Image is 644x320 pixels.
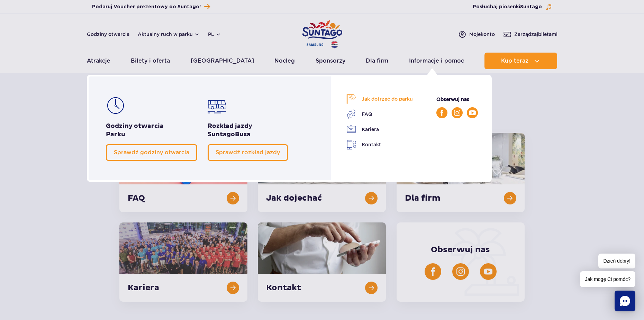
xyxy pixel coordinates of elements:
[274,53,295,69] a: Nocleg
[216,149,280,156] span: Sprawdź rozkład jazdy
[366,53,388,69] a: Dla firm
[208,122,288,139] h2: Rozkład jazdy Busa
[191,53,254,69] a: [GEOGRAPHIC_DATA]
[87,53,110,69] a: Atrakcje
[316,53,345,69] a: Sponsorzy
[454,110,460,116] img: Instagram
[469,110,476,115] img: YouTube
[514,31,557,38] span: Zarządzaj biletami
[441,110,443,116] img: Facebook
[615,291,635,311] div: Chat
[346,125,413,134] a: Kariera
[106,144,197,161] a: Sprawdź godziny otwarcia
[208,31,221,38] button: pl
[87,31,129,38] a: Godziny otwarcia
[598,254,635,268] span: Dzień dobry!
[484,53,557,69] button: Kup teraz
[346,109,413,119] a: FAQ
[131,53,170,69] a: Bilety i oferta
[346,140,413,150] a: Kontakt
[501,58,528,64] span: Kup teraz
[106,122,197,139] h2: Godziny otwarcia Parku
[469,31,495,38] span: Moje konto
[436,95,478,103] p: Obserwuj nas
[503,30,557,38] a: Zarządzajbiletami
[409,53,464,69] a: Informacje i pomoc
[346,94,413,104] a: Jak dotrzeć do parku
[208,144,288,161] a: Sprawdź rozkład jazdy
[458,30,495,38] a: Mojekonto
[138,31,200,37] button: Aktualny ruch w parku
[208,130,235,138] span: Suntago
[114,149,189,156] span: Sprawdź godziny otwarcia
[580,271,635,287] span: Jak mogę Ci pomóc?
